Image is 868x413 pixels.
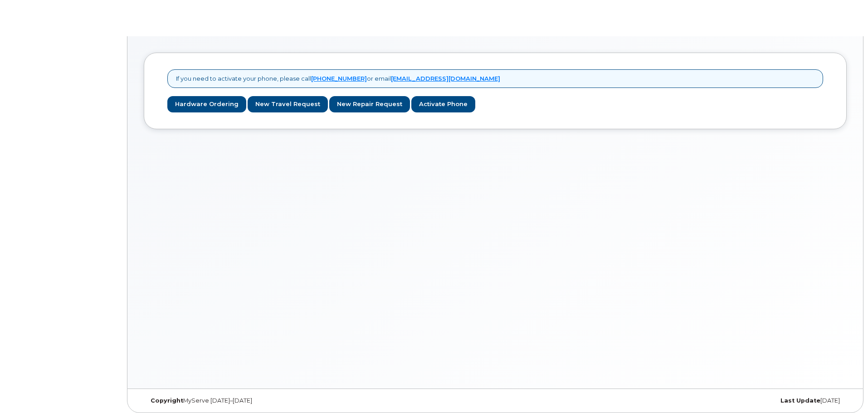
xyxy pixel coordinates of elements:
div: MyServe [DATE]–[DATE] [144,397,378,404]
a: [PHONE_NUMBER] [311,75,367,82]
a: New Travel Request [248,96,328,113]
a: Activate Phone [411,96,475,113]
div: [DATE] [612,397,847,404]
a: New Repair Request [329,96,410,113]
a: [EMAIL_ADDRESS][DOMAIN_NAME] [391,75,500,82]
strong: Copyright [151,397,183,404]
a: Hardware Ordering [167,96,246,113]
p: If you need to activate your phone, please call or email [176,74,500,83]
strong: Last Update [780,397,820,404]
